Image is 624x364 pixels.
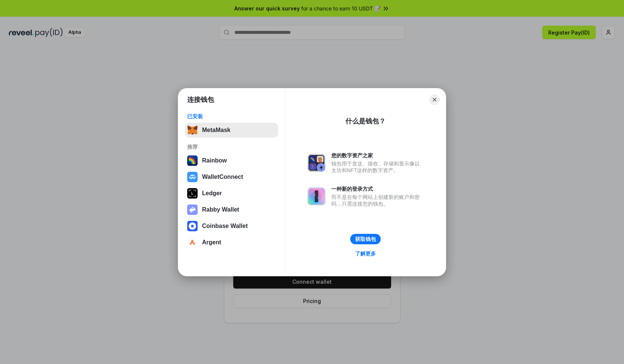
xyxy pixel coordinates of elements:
[187,113,276,120] div: 已安装
[187,204,198,215] img: svg+xml,%3Csvg%20xmlns%3D%22http%3A%2F%2Fwww.w3.org%2F2000%2Fsvg%22%20fill%3D%22none%22%20viewBox...
[350,234,381,244] button: 获取钱包
[355,236,376,242] div: 获取钱包
[187,221,198,231] img: svg+xml,%3Csvg%20width%3D%2228%22%20height%3D%2228%22%20viewBox%3D%220%200%2028%2028%22%20fill%3D...
[185,186,278,201] button: Ledger
[202,157,227,164] div: Rainbow
[187,188,198,199] img: svg+xml,%3Csvg%20xmlns%3D%22http%3A%2F%2Fwww.w3.org%2F2000%2Fsvg%22%20width%3D%2228%22%20height%3...
[187,155,198,166] img: svg+xml,%3Csvg%20width%3D%22120%22%20height%3D%22120%22%20viewBox%3D%220%200%20120%20120%22%20fil...
[331,152,423,159] div: 您的数字资产之家
[202,223,248,229] div: Coinbase Wallet
[355,250,376,257] div: 了解更多
[187,144,276,150] div: 推荐
[202,174,243,180] div: WalletConnect
[331,186,423,192] div: 一种新的登录方式
[187,172,198,182] img: svg+xml,%3Csvg%20width%3D%2228%22%20height%3D%2228%22%20viewBox%3D%220%200%2028%2028%22%20fill%3D...
[331,194,423,207] div: 而不是在每个网站上创建新的账户和密码，只需连接您的钱包。
[308,187,325,205] img: svg+xml,%3Csvg%20xmlns%3D%22http%3A%2F%2Fwww.w3.org%2F2000%2Fsvg%22%20fill%3D%22none%22%20viewBox...
[429,94,440,105] button: Close
[202,239,221,246] div: Argent
[187,125,198,135] img: svg+xml,%3Csvg%20fill%3D%22none%22%20height%3D%2233%22%20viewBox%3D%220%200%2035%2033%22%20width%...
[187,95,214,104] h1: 连接钱包
[202,206,239,213] div: Rabby Wallet
[351,249,380,258] a: 了解更多
[185,235,278,250] button: Argent
[187,237,198,248] img: svg+xml,%3Csvg%20width%3D%2228%22%20height%3D%2228%22%20viewBox%3D%220%200%2028%2028%22%20fill%3D...
[185,219,278,233] button: Coinbase Wallet
[185,202,278,217] button: Rabby Wallet
[185,153,278,168] button: Rainbow
[202,127,230,133] div: MetaMask
[185,170,278,184] button: WalletConnect
[185,123,278,138] button: MetaMask
[202,190,222,197] div: Ledger
[331,160,423,174] div: 钱包用于发送、接收、存储和显示像以太坊和NFT这样的数字资产。
[308,154,325,172] img: svg+xml,%3Csvg%20xmlns%3D%22http%3A%2F%2Fwww.w3.org%2F2000%2Fsvg%22%20fill%3D%22none%22%20viewBox...
[345,117,386,126] div: 什么是钱包？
